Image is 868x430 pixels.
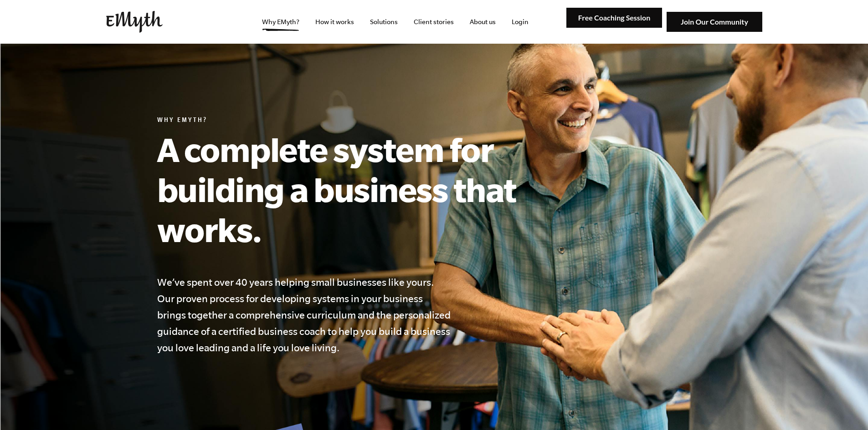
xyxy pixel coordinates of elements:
h6: Why EMyth? [157,116,558,126]
img: Join Our Community [667,12,762,32]
h1: A complete system for building a business that works. [157,129,558,249]
h4: We’ve spent over 40 years helping small businesses like yours. Our proven process for developing ... [157,274,452,356]
img: EMyth [106,11,163,33]
img: Free Coaching Session [566,8,662,28]
iframe: Chat Widget [822,386,868,430]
